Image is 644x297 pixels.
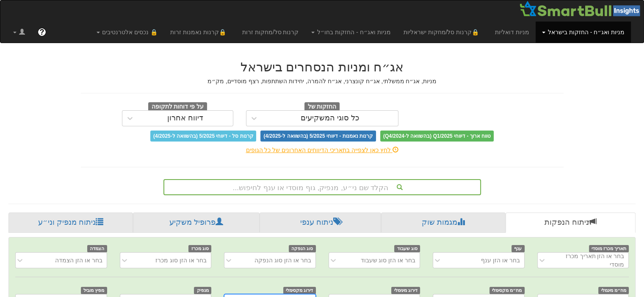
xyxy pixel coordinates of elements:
[289,245,316,252] span: סוג הנפקה
[31,22,53,43] a: ?
[397,22,489,43] a: 🔒קרנות סל/מחקות ישראליות
[304,102,340,112] span: החזקות של
[90,22,164,43] a: 🔒 נכסים אלטרנטיבים
[87,245,107,252] span: הצמדה
[394,245,420,252] span: סוג שעבוד
[391,287,420,294] span: דירוג מינימלי
[148,102,207,112] span: על פי דוחות לתקופה
[489,287,525,294] span: מח״מ מקסימלי
[260,213,381,233] a: ניתוח ענפי
[481,256,520,264] div: בחר או הזן ענף
[511,245,525,252] span: ענף
[254,256,311,264] div: בחר או הזן סוג הנפקה
[301,114,359,123] div: כל סוגי המשקיעים
[598,287,629,294] span: מח״מ מינמלי
[194,287,211,294] span: מנפיק
[360,256,415,264] div: בחר או הזן סוג שעבוד
[380,131,494,142] span: טווח ארוך - דיווחי Q1/2025 (בהשוואה ל-Q4/2024)
[8,213,133,233] a: ניתוח מנפיק וני״ע
[39,28,44,36] span: ?
[81,60,564,74] h2: אג״ח ומניות הנסחרים בישראל
[260,131,376,142] span: קרנות נאמנות - דיווחי 5/2025 (בהשוואה ל-4/2025)
[55,256,102,264] div: בחר או הזן הצמדה
[167,114,203,123] div: דיווח אחרון
[81,287,107,294] span: מפיץ מוביל
[150,131,256,142] span: קרנות סל - דיווחי 5/2025 (בהשוואה ל-4/2025)
[188,245,211,252] span: סוג מכרז
[75,146,570,154] div: לחץ כאן לצפייה בתאריכי הדיווחים האחרונים של כל הגופים
[164,180,480,194] div: הקלד שם ני״ע, מנפיק, גוף מוסדי או ענף לחיפוש...
[133,213,260,233] a: פרופיל משקיע
[489,22,536,43] a: מניות דואליות
[155,256,207,264] div: בחר או הזן סוג מכרז
[164,22,236,43] a: 🔒קרנות נאמנות זרות
[552,252,625,269] div: בחר או הזן תאריך מכרז מוסדי
[519,0,644,17] img: Smartbull
[506,213,636,233] a: ניתוח הנפקות
[536,22,631,43] a: מניות ואג״ח - החזקות בישראל
[283,287,316,294] span: דירוג מקסימלי
[381,213,506,233] a: מגמות שוק
[81,78,564,84] h5: מניות, אג״ח ממשלתי, אג״ח קונצרני, אג״ח להמרה, יחידות השתתפות, רצף מוסדיים, מק״מ
[236,22,305,43] a: קרנות סל/מחקות זרות
[305,22,397,43] a: מניות ואג״ח - החזקות בחו״ל
[589,245,629,252] span: תאריך מכרז מוסדי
